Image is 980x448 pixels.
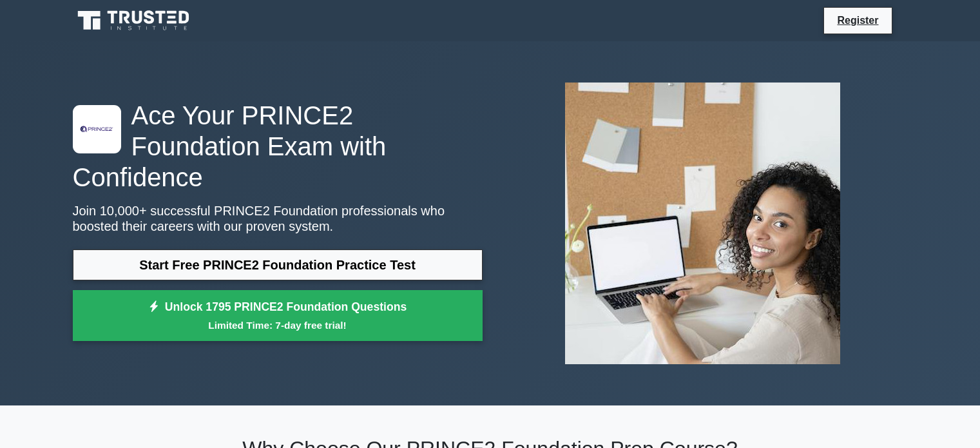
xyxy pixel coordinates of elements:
a: Unlock 1795 PRINCE2 Foundation QuestionsLimited Time: 7-day free trial! [73,290,483,342]
h1: Ace Your PRINCE2 Foundation Exam with Confidence [73,100,483,193]
a: Register [829,12,886,28]
a: Start Free PRINCE2 Foundation Practice Test [73,249,483,280]
small: Limited Time: 7-day free trial! [89,318,466,333]
p: Join 10,000+ successful PRINCE2 Foundation professionals who boosted their careers with our prove... [73,203,483,234]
